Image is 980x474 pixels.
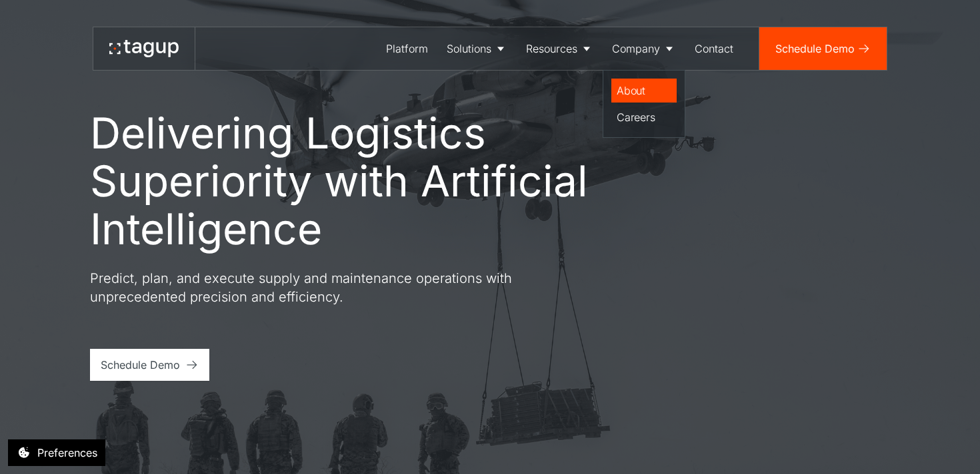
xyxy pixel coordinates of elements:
[90,349,209,381] a: Schedule Demo
[377,27,437,70] a: Platform
[526,41,577,57] div: Resources
[37,445,97,461] div: Preferences
[695,41,733,57] div: Contact
[611,105,677,129] a: Careers
[775,41,855,57] div: Schedule Demo
[759,27,887,70] a: Schedule Demo
[90,109,650,253] h1: Delivering Logistics Superiority with Artificial Intelligence
[603,27,685,70] a: Company
[617,83,671,99] div: About
[386,41,428,57] div: Platform
[517,27,603,70] a: Resources
[603,70,685,138] nav: Company
[101,357,180,373] div: Schedule Demo
[437,27,517,70] a: Solutions
[611,79,677,103] a: About
[617,109,671,125] div: Careers
[90,269,570,306] p: Predict, plan, and execute supply and maintenance operations with unprecedented precision and eff...
[685,27,743,70] a: Contact
[447,41,491,57] div: Solutions
[612,41,660,57] div: Company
